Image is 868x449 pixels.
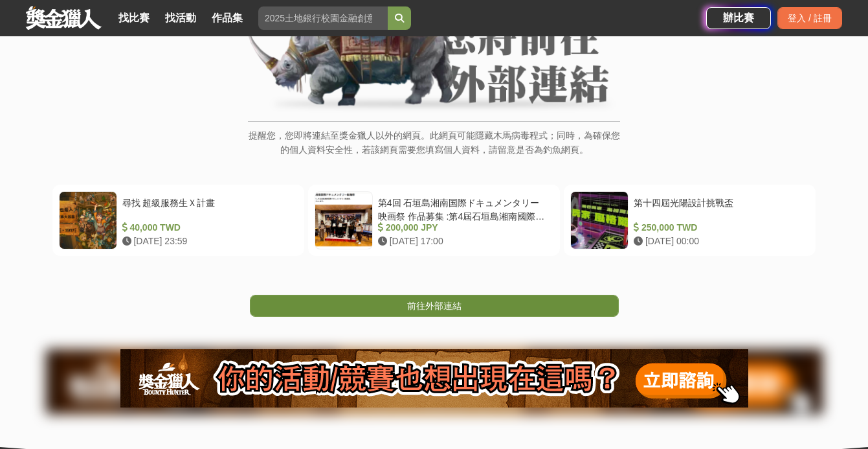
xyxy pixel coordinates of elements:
a: 作品集 [206,9,248,27]
div: 登入 / 註冊 [777,7,842,29]
input: 2025土地銀行校園金融創意挑戰賽：從你出發 開啟智慧金融新頁 [258,6,388,30]
div: 第4回 石垣島湘南国際ドキュメンタリー映画祭 作品募集 :第4屆石垣島湘南國際紀錄片電影節作品徵集 [378,196,548,221]
a: 辦比賽 [706,7,771,29]
div: [DATE] 23:59 [122,235,293,248]
p: 提醒您，您即將連結至獎金獵人以外的網頁。此網頁可能隱藏木馬病毒程式；同時，為確保您的個人資料安全性，若該網頁需要您填寫個人資料，請留意是否為釣魚網頁。 [248,128,620,170]
a: 找比賽 [113,9,155,27]
a: 第4回 石垣島湘南国際ドキュメンタリー映画祭 作品募集 :第4屆石垣島湘南國際紀錄片電影節作品徵集 200,000 JPY [DATE] 17:00 [308,185,560,256]
div: 尋找 超級服務生Ｘ計畫 [122,196,293,221]
a: 第十四屆光陽設計挑戰盃 250,000 TWD [DATE] 00:00 [564,185,816,256]
div: 200,000 JPY [378,221,548,235]
div: 40,000 TWD [122,221,293,235]
span: 前往外部連結 [407,301,462,311]
a: 尋找 超級服務生Ｘ計畫 40,000 TWD [DATE] 23:59 [52,185,304,256]
div: [DATE] 17:00 [378,235,548,248]
div: [DATE] 00:00 [634,235,804,248]
img: 905fc34d-8193-4fb2-a793-270a69788fd0.png [120,349,748,408]
div: 第十四屆光陽設計挑戰盃 [634,196,804,221]
a: 找活動 [160,9,201,27]
div: 250,000 TWD [634,221,804,235]
a: 前往外部連結 [250,295,619,317]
